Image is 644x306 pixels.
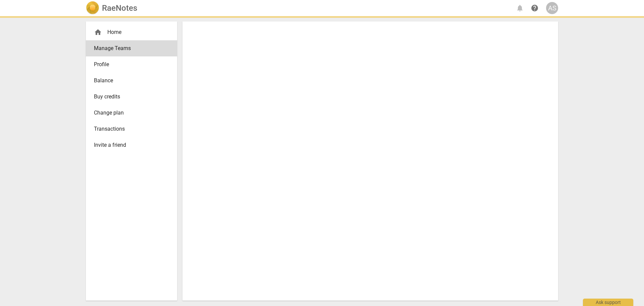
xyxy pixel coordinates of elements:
span: help [531,4,539,12]
span: Balance [94,77,164,85]
span: Buy credits [94,93,164,101]
span: home [94,28,102,36]
button: AS [546,2,558,14]
a: Invite a friend [86,137,177,153]
span: Transactions [94,125,164,133]
a: Profile [86,56,177,73]
h2: RaeNotes [102,3,137,13]
img: Logo [86,1,99,15]
div: Home [86,24,177,40]
a: Buy credits [86,89,177,105]
a: Transactions [86,121,177,137]
span: Manage Teams [94,44,164,52]
span: Invite a friend [94,141,164,149]
span: Profile [94,60,164,69]
div: Ask support [583,299,633,306]
a: Balance [86,73,177,89]
a: Manage Teams [86,40,177,56]
span: Change plan [94,109,164,117]
div: Home [94,28,164,36]
a: Help [529,2,541,14]
a: LogoRaeNotes [86,1,137,15]
a: Change plan [86,105,177,121]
